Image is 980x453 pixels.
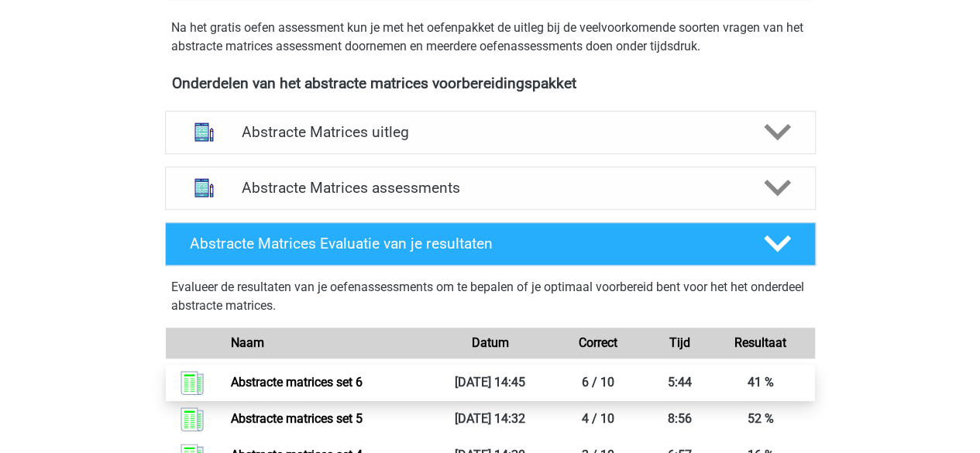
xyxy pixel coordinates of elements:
h4: Onderdelen van het abstracte matrices voorbereidingspakket [172,74,809,92]
div: Correct [544,334,652,352]
a: Abstracte Matrices Evaluatie van je resultaten [159,222,822,266]
img: abstracte matrices assessments [184,168,224,208]
h4: Abstracte Matrices uitleg [242,123,739,141]
div: Datum [436,334,545,352]
div: Resultaat [707,334,815,352]
a: Abstracte matrices set 6 [231,375,363,390]
img: abstracte matrices uitleg [184,112,224,152]
div: Naam [219,334,435,352]
a: Abstracte matrices set 5 [231,411,363,426]
p: Evalueer de resultaten van je oefenassessments om te bepalen of je optimaal voorbereid bent voor ... [171,278,810,315]
a: assessments Abstracte Matrices assessments [159,166,822,210]
h4: Abstracte Matrices assessments [242,179,739,197]
div: Tijd [652,334,707,352]
h4: Abstracte Matrices Evaluatie van je resultaten [190,235,739,252]
div: Na het gratis oefen assessment kun je met het oefenpakket de uitleg bij de veelvoorkomende soorte... [165,19,816,56]
a: uitleg Abstracte Matrices uitleg [159,111,822,154]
